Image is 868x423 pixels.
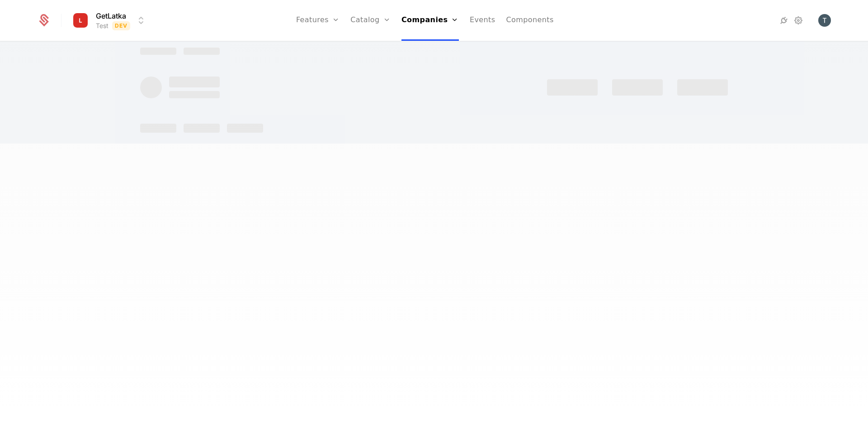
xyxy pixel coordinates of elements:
[793,15,804,26] a: Settings
[778,15,789,26] a: Integrations
[96,10,126,21] span: GetLatka
[818,14,831,27] button: Open user button
[70,10,91,31] img: GetLatka
[112,21,131,30] span: Dev
[96,21,108,30] div: Test
[72,10,147,30] button: Select environment
[818,14,831,27] img: Tsovak Harutyunyan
